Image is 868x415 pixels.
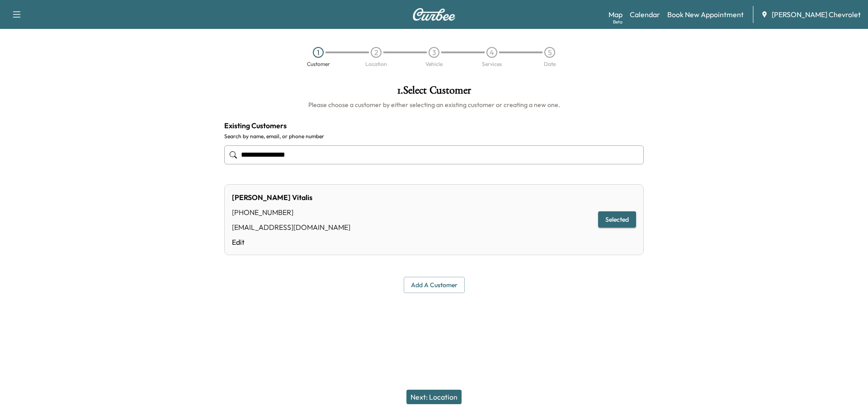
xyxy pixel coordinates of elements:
[232,222,350,233] div: [EMAIL_ADDRESS][DOMAIN_NAME]
[224,120,644,131] h4: Existing Customers
[425,61,443,67] div: Vehicle
[772,9,861,20] span: [PERSON_NAME] Chevrolet
[429,47,439,58] div: 3
[232,207,350,218] div: [PHONE_NUMBER]
[404,277,465,294] button: Add a customer
[406,390,462,404] button: Next: Location
[371,47,382,58] div: 2
[412,8,456,21] img: Curbee Logo
[224,133,644,140] label: Search by name, email, or phone number
[307,61,330,67] div: Customer
[365,61,387,67] div: Location
[486,47,497,58] div: 4
[482,61,502,67] div: Services
[544,61,556,67] div: Date
[224,100,644,109] h6: Please choose a customer by either selecting an existing customer or creating a new one.
[613,19,623,25] div: Beta
[609,9,623,20] a: MapBeta
[667,9,744,20] a: Book New Appointment
[630,9,660,20] a: Calendar
[224,85,644,100] h1: 1 . Select Customer
[232,237,350,247] a: Edit
[598,211,636,228] button: Selected
[544,47,555,58] div: 5
[232,192,350,203] div: [PERSON_NAME] Vitalis
[313,47,324,58] div: 1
